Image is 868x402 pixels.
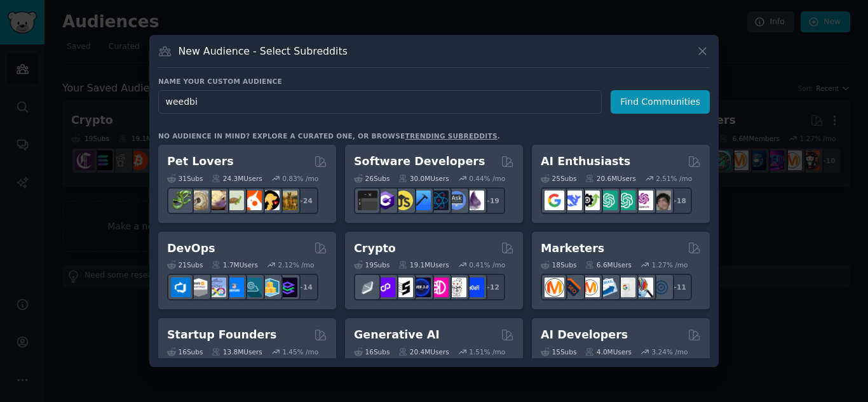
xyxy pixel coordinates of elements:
[656,174,692,183] div: 2.51 % /mo
[447,191,466,210] img: AskComputerScience
[469,347,505,356] div: 1.51 % /mo
[469,174,505,183] div: 0.44 % /mo
[376,278,395,297] img: 0xPolygon
[292,274,318,300] div: + 14
[411,278,431,297] img: web3
[651,191,671,210] img: ArtificalIntelligence
[224,191,244,210] img: turtle
[393,191,413,210] img: learnjavascript
[585,347,632,356] div: 4.0M Users
[167,347,203,356] div: 16 Sub s
[580,278,600,297] img: AskMarketing
[354,327,440,343] h2: Generative AI
[393,278,413,297] img: ethstaker
[354,154,485,170] h2: Software Developers
[562,278,582,297] img: bigseo
[260,191,280,210] img: PetAdvice
[171,278,191,297] img: azuredevops
[278,278,297,297] img: PlatformEngineers
[634,278,653,297] img: MarketingResearch
[358,278,377,297] img: ethfinance
[405,132,497,140] a: trending subreddits
[411,191,431,210] img: iOSProgramming
[429,191,449,210] img: reactnative
[398,347,449,356] div: 20.4M Users
[354,347,390,356] div: 16 Sub s
[354,174,390,183] div: 26 Sub s
[167,174,203,183] div: 31 Sub s
[292,187,318,214] div: + 24
[580,191,600,210] img: AItoolsCatalog
[465,191,484,210] img: elixir
[616,278,635,297] img: googleads
[282,347,318,356] div: 1.45 % /mo
[158,90,602,114] input: Pick a short name, like "Digital Marketers" or "Movie-Goers"
[398,260,449,269] div: 19.1M Users
[278,260,315,269] div: 2.12 % /mo
[585,260,632,269] div: 6.6M Users
[212,174,262,183] div: 24.3M Users
[167,154,234,170] h2: Pet Lovers
[652,260,688,269] div: 1.27 % /mo
[429,278,449,297] img: defiblockchain
[541,327,628,343] h2: AI Developers
[167,327,276,343] h2: Startup Founders
[585,174,635,183] div: 20.6M Users
[447,278,466,297] img: CryptoNews
[179,44,348,58] h3: New Audience - Select Subreddits
[189,278,208,297] img: AWS_Certified_Experts
[224,278,244,297] img: DevOpsLinks
[465,278,484,297] img: defi_
[207,278,226,297] img: Docker_DevOps
[158,131,500,140] div: No audience in mind? Explore a curated one, or browse .
[545,191,564,210] img: GoogleGeminiAI
[171,191,191,210] img: herpetology
[278,191,297,210] img: dogbreed
[167,241,215,257] h2: DevOps
[242,278,262,297] img: platformengineering
[207,191,226,210] img: leopardgeckos
[562,191,582,210] img: DeepSeek
[354,260,390,269] div: 19 Sub s
[651,278,671,297] img: OnlineMarketing
[212,260,258,269] div: 1.7M Users
[189,191,208,210] img: ballpython
[376,191,395,210] img: csharp
[598,191,618,210] img: chatgpt_promptDesign
[652,347,688,356] div: 3.24 % /mo
[354,241,396,257] h2: Crypto
[260,278,280,297] img: aws_cdk
[616,191,635,210] img: chatgpt_prompts_
[541,154,630,170] h2: AI Enthusiasts
[541,260,576,269] div: 18 Sub s
[282,174,318,183] div: 0.83 % /mo
[541,347,576,356] div: 15 Sub s
[242,191,262,210] img: cockatiel
[167,260,203,269] div: 21 Sub s
[541,241,604,257] h2: Marketers
[611,90,710,114] button: Find Communities
[398,174,449,183] div: 30.0M Users
[665,187,692,214] div: + 18
[541,174,576,183] div: 25 Sub s
[665,274,692,300] div: + 11
[212,347,262,356] div: 13.8M Users
[158,77,710,86] h3: Name your custom audience
[598,278,618,297] img: Emailmarketing
[358,191,377,210] img: software
[478,187,505,214] div: + 19
[469,260,505,269] div: 0.41 % /mo
[478,274,505,300] div: + 12
[545,278,564,297] img: content_marketing
[634,191,653,210] img: OpenAIDev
